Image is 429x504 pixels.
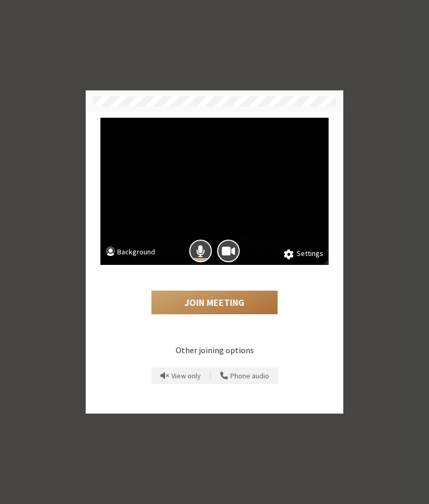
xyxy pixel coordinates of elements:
[157,367,205,384] button: Prevent echo when there is already an active mic and speaker in the room.
[106,246,155,260] button: Background
[210,369,211,383] span: |
[217,367,273,384] button: Use your phone for mic and speaker while you view the meeting on this device.
[284,248,323,260] button: Settings
[151,291,278,315] button: Join Meeting
[217,240,240,262] button: Camera is on
[100,344,329,356] p: Other joining options
[171,372,201,380] span: View only
[189,240,212,262] button: Mic is on
[230,372,269,380] span: Phone audio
